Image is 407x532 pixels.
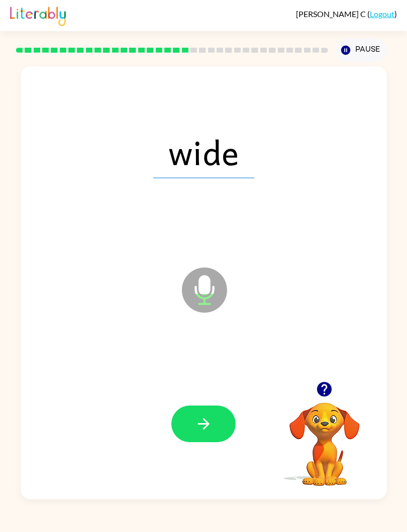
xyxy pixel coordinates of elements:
[296,9,397,19] div: ( )
[296,9,367,19] span: [PERSON_NAME] C
[274,387,375,487] video: Your browser must support playing .mp4 files to use Literably. Please try using another browser.
[153,126,254,178] span: wide
[370,9,394,19] a: Logout
[336,39,387,62] button: Pause
[10,4,66,26] img: Literably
